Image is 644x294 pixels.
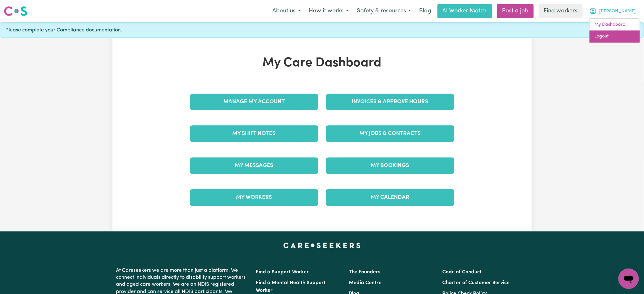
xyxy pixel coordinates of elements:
a: Careseekers home page [283,243,361,248]
a: AI Worker Match [437,4,492,18]
a: My Calendar [326,189,454,206]
a: My Jobs & Contracts [326,125,454,142]
div: My Account [589,18,640,43]
button: Safety & resources [353,4,415,18]
a: My Workers [190,189,318,206]
a: The Founders [349,270,381,275]
a: Manage My Account [190,94,318,110]
h1: My Care Dashboard [186,56,458,71]
span: [PERSON_NAME] [600,8,636,15]
a: Find a Mental Health Support Worker [256,280,326,293]
a: Careseekers logo [4,4,27,18]
a: My Dashboard [590,19,640,31]
a: Find workers [539,4,583,18]
button: About us [268,4,305,18]
a: Charter of Customer Service [442,280,510,285]
span: Please complete your Compliance documentation. [5,26,122,34]
a: My Bookings [326,157,454,174]
a: Invoices & Approve Hours [326,94,454,110]
button: How it works [305,4,353,18]
button: My Account [585,4,640,18]
a: Code of Conduct [442,270,482,275]
a: Blog [415,4,435,18]
a: Logout [590,30,640,43]
a: My Messages [190,157,318,174]
a: My Shift Notes [190,125,318,142]
a: Post a job [497,4,534,18]
iframe: Button to launch messaging window [619,269,639,289]
a: Find a Support Worker [256,270,309,275]
img: Careseekers logo [4,5,27,17]
a: Media Centre [349,280,382,285]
